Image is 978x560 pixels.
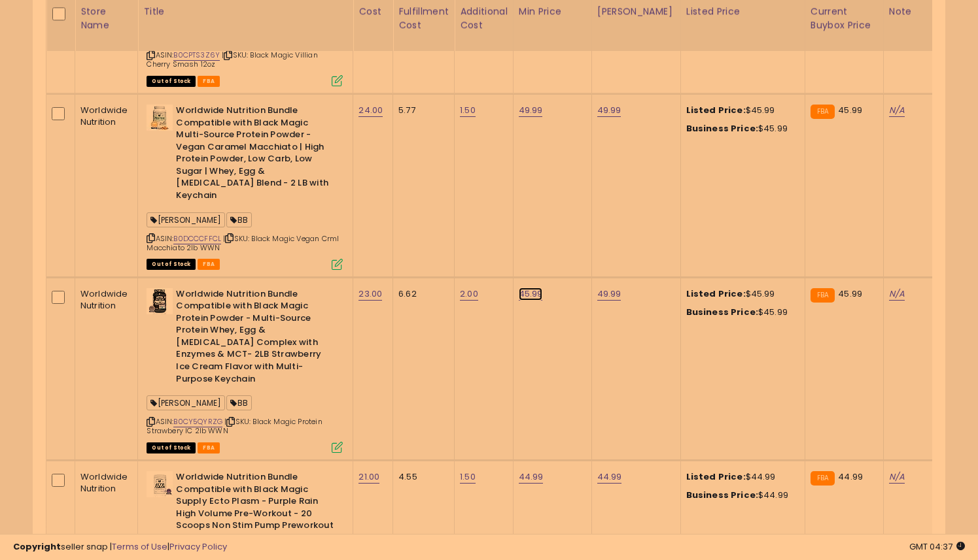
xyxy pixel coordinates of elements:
img: 41CJaiyyrbL._SL40_.jpg [147,471,173,497]
span: [PERSON_NAME] [147,212,225,227]
a: 44.99 [519,470,544,484]
div: $44.99 [686,471,795,483]
a: N/A [889,104,905,117]
a: N/A [889,470,905,484]
div: Worldwide Nutrition [80,105,128,128]
div: Fulfillment Cost [398,5,449,32]
a: 2.00 [460,288,478,301]
b: Worldwide Nutrition Bundle Compatible with Black Magic Multi-Source Protein Powder - Vegan Carame... [176,105,335,205]
a: 24.00 [358,104,383,117]
div: ASIN: [147,288,343,452]
div: $45.99 [686,105,795,116]
small: FBA [811,471,835,486]
div: $45.99 [686,123,795,135]
a: N/A [889,288,905,301]
b: Listed Price: [686,104,746,116]
div: Cost [358,5,387,18]
a: Terms of Use [112,540,167,553]
span: FBA [198,259,220,270]
a: B0CY5QYRZG [173,416,222,427]
a: 1.50 [460,104,476,117]
div: Additional Cost [460,5,508,32]
a: Privacy Policy [169,540,227,553]
b: Business Price: [686,122,758,135]
a: 23.00 [358,288,382,301]
div: $44.99 [686,489,795,501]
a: 49.99 [519,104,543,117]
span: All listings that are currently out of stock and unavailable for purchase on Amazon [147,76,196,87]
a: 45.99 [519,288,543,301]
span: 2025-08-13 04:37 GMT [909,540,965,553]
span: | SKU: Black Magic Vegan Crml Macchiato 2lb WWN [147,233,339,253]
img: 41XFGyOjecL._SL40_.jpg [147,105,173,131]
div: 6.62 [398,288,444,300]
span: All listings that are currently out of stock and unavailable for purchase on Amazon [147,442,196,453]
span: 44.99 [838,470,863,483]
div: Min Price [519,5,586,18]
b: Worldwide Nutrition Bundle Compatible with Black Magic Protein Powder - Multi-Source Protein Whey... [176,288,335,389]
div: $45.99 [686,288,795,300]
div: seller snap | | [13,541,227,553]
div: Note [889,5,930,18]
div: ASIN: [147,105,343,269]
small: FBA [811,105,835,119]
b: Worldwide Nutrition Bundle Compatible with Black Magic Supply Ecto Plasm - Purple Rain High Volum... [176,471,335,559]
strong: Copyright [13,540,61,553]
img: 41IBPY2yvhL._SL40_.jpg [147,288,173,314]
b: Listed Price: [686,288,746,300]
span: FBA [198,442,220,453]
a: 1.50 [460,470,476,484]
div: Listed Price [686,5,799,18]
div: Title [143,5,347,18]
b: Business Price: [686,306,758,318]
span: | SKU: Black Magic Protein Strawbery IC 2lb WWN [147,416,322,436]
div: Current Buybox Price [811,5,878,32]
span: BB [226,212,251,227]
span: 45.99 [838,104,862,116]
span: [PERSON_NAME] [147,395,225,410]
a: 49.99 [597,288,621,301]
span: All listings that are currently out of stock and unavailable for purchase on Amazon [147,259,196,270]
small: FBA [811,288,835,303]
a: 49.99 [597,104,621,117]
b: Listed Price: [686,470,746,483]
div: [PERSON_NAME] [597,5,675,18]
div: 5.77 [398,105,444,116]
a: B0CPTS3Z6Y [173,50,220,61]
span: | SKU: Black Magic Villian Cherry Smash 12oz [147,50,317,69]
a: B0DCCCFFCL [173,233,221,244]
a: 44.99 [597,470,622,484]
div: 4.55 [398,471,444,483]
a: 21.00 [358,470,379,484]
div: Worldwide Nutrition [80,471,128,495]
span: FBA [198,76,220,87]
span: 45.99 [838,288,862,300]
div: $45.99 [686,306,795,318]
div: Store Name [80,5,132,32]
span: BB [226,395,251,410]
b: Business Price: [686,489,758,501]
div: Worldwide Nutrition [80,288,128,312]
